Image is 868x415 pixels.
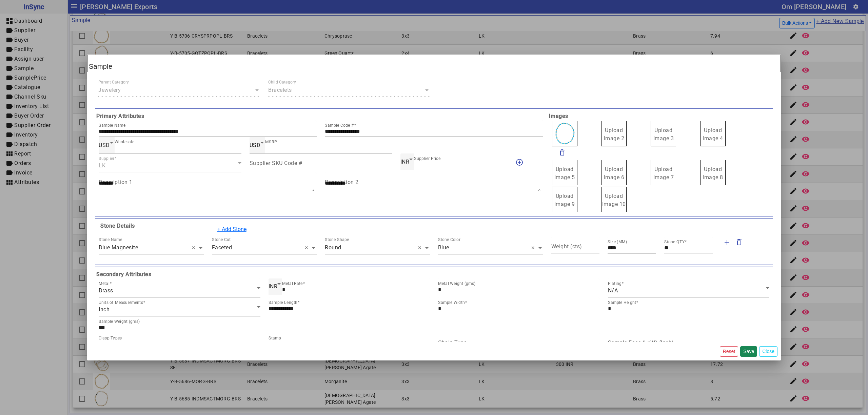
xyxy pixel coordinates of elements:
mat-icon: add [723,238,731,246]
span: Inch [99,306,110,313]
mat-label: Supplier [99,156,115,161]
mat-label: Clasp Types [99,336,122,340]
span: Upload Image 4 [703,127,723,142]
mat-label: MSRP [265,140,277,144]
span: Upload Image 5 [554,166,575,181]
span: Stretchable [99,342,128,348]
mat-label: Sample Length [269,300,297,305]
span: Clear all [305,244,311,252]
b: Stone Details [99,223,135,229]
mat-label: Units of Measurements [99,300,143,305]
img: 0cc77ad5-398b-4874-99a4-9fa68f79aaad [552,121,577,146]
h2: Sample [87,55,781,72]
span: Upload Image 2 [604,127,625,142]
span: Upload Image 7 [653,166,674,181]
div: Stone Color [438,237,460,243]
mat-label: Plating [608,281,622,286]
span: Clear all [418,244,424,252]
mat-label: Size (MM) [608,240,627,244]
mat-icon: delete_outline [558,148,566,157]
span: INR [269,283,278,290]
mat-label: Sample Width [438,300,465,305]
div: Stone Cut [212,237,231,243]
mat-label: Description 1 [99,179,133,185]
mat-label: Metal [99,281,110,286]
span: Upload Image 10 [602,193,626,207]
span: Upload Image 3 [653,127,674,142]
span: Upload Image 8 [703,166,723,181]
div: Stone Name [99,237,122,243]
div: Parent Category [98,79,129,85]
button: Save [740,346,757,357]
span: USD [250,142,261,148]
mat-label: Sample Name [99,123,125,128]
span: USD [99,142,110,148]
span: Upload Image 6 [604,166,625,181]
mat-icon: delete_outline [735,238,743,246]
mat-label: Sample Height [608,300,636,305]
mat-label: Sample Face (LxW) (Inch) [608,339,674,346]
mat-label: Sample Weight (gms) [99,319,140,324]
span: Brass [99,287,113,294]
mat-label: Metal Rate [282,281,303,286]
mat-label: Wholesale [115,140,134,144]
mat-label: Stamp [269,336,281,340]
span: INR [400,159,410,165]
mat-label: Metal Weight (gms) [438,281,476,286]
button: + Add Stone [213,223,251,236]
mat-label: Sample Code # [325,123,354,128]
b: Images [547,112,773,120]
mat-label: Supplier SKU Code # [250,160,302,166]
mat-label: Weight (cts) [551,243,582,250]
mat-label: Stone QTY [664,240,685,244]
span: Clear all [192,244,198,252]
span: N/A [608,287,618,294]
span: BRASS INDIA YS [269,342,311,348]
mat-label: Supplier Price [414,156,440,161]
mat-label: Description 2 [325,179,359,185]
span: Upload Image 9 [554,193,575,207]
div: Stone Shape [325,237,349,243]
span: Clear all [531,244,537,252]
mat-icon: add_circle_outline [515,158,524,166]
div: Child Category [268,79,296,85]
b: Primary Attributes [95,112,547,120]
button: Close [759,346,777,357]
button: Reset [720,346,738,357]
mat-label: Chain Type [438,339,467,346]
b: Secondary Attributes [95,270,773,278]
